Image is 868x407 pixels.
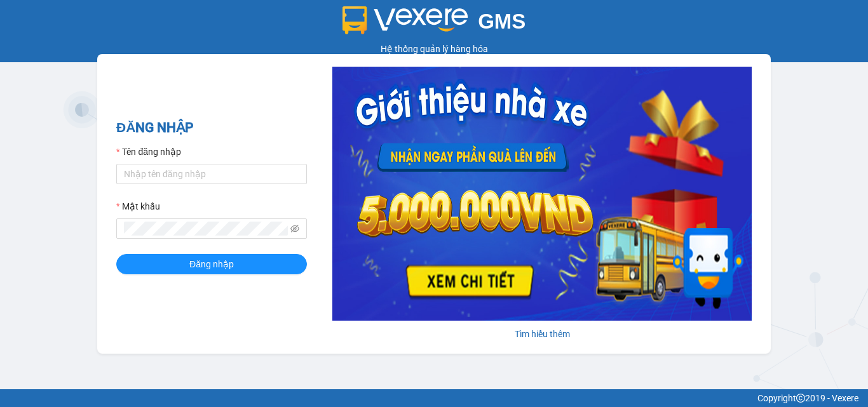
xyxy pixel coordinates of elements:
span: Đăng nhập [189,257,234,271]
h2: ĐĂNG NHẬP [116,117,307,138]
span: copyright [796,394,805,403]
span: GMS [478,10,526,33]
input: Mật khẩu [124,222,288,236]
input: Tên đăng nhập [116,164,307,184]
div: Tìm hiểu thêm [332,327,752,341]
div: Copyright 2019 - Vexere [10,391,858,405]
div: Hệ thống quản lý hàng hóa [3,42,865,56]
a: GMS [342,19,526,29]
span: eye-invisible [290,224,299,233]
button: Đăng nhập [116,254,307,274]
img: logo 2 [342,6,468,34]
label: Mật khẩu [116,199,160,213]
label: Tên đăng nhập [116,145,181,159]
img: banner-0 [332,67,752,321]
